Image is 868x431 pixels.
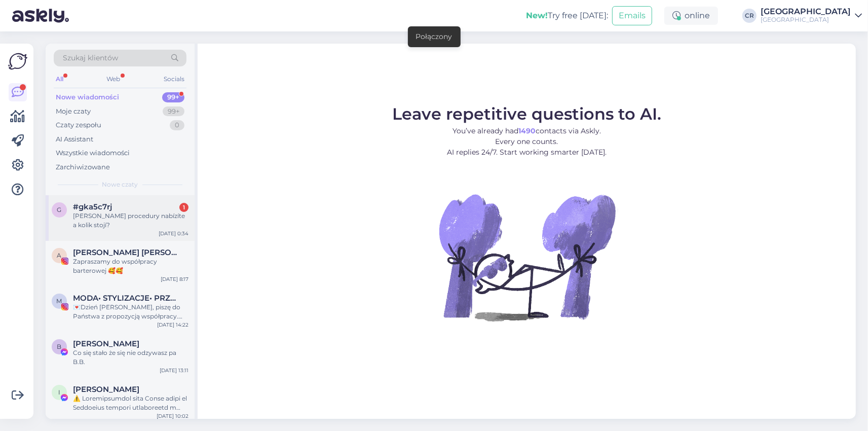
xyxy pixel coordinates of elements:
[57,343,62,350] span: B
[416,31,452,42] div: Połączony
[179,203,188,212] div: 1
[73,385,139,394] span: Igor Jafar
[57,297,62,305] span: M
[57,206,62,213] span: g
[392,104,661,124] span: Leave repetitive questions to AI.
[56,92,119,102] div: Nowe wiadomości
[761,16,851,24] div: [GEOGRAPHIC_DATA]
[392,126,661,158] p: You’ve already had contacts via Askly. Every one counts. AI replies 24/7. Start working smarter [...
[163,106,184,117] div: 99+
[73,339,139,348] span: Bożena Bolewicz
[526,11,548,20] b: New!
[170,120,184,130] div: 0
[73,294,178,303] span: MODA• STYLIZACJE• PRZEGLĄDY KOLEKCJI
[105,73,123,86] div: Web
[742,9,757,23] div: CR
[160,367,188,374] div: [DATE] 13:11
[8,52,27,71] img: Askly Logo
[56,162,110,172] div: Zarchiwizowane
[73,211,188,230] div: [PERSON_NAME] procedury nabízíte a kolik stojí?
[664,7,718,25] div: online
[73,348,188,367] div: Co się stało że się nie odzywasz pa B.B.
[162,73,186,86] div: Socials
[73,202,112,211] span: #gka5c7rj
[73,394,188,412] div: ⚠️ Loremipsumdol sita Conse adipi el Seddoeius tempori utlaboreetd m aliqua enimadmini veniamqún...
[73,248,178,257] span: Anna Żukowska Ewa Adamczewska BLIŹNIACZKI • Bóg • rodzina • dom
[157,321,188,329] div: [DATE] 14:22
[102,180,138,189] span: Nowe czaty
[56,120,101,130] div: Czaty zespołu
[157,412,188,420] div: [DATE] 10:02
[761,8,862,24] a: [GEOGRAPHIC_DATA][GEOGRAPHIC_DATA]
[63,53,118,63] span: Szukaj klientów
[56,134,93,145] div: AI Assistant
[518,126,536,135] b: 1490
[159,230,188,237] div: [DATE] 0:34
[162,92,184,102] div: 99+
[436,166,618,348] img: No Chat active
[56,106,91,117] div: Moje czaty
[58,388,60,396] span: I
[161,275,188,283] div: [DATE] 8:17
[54,73,65,86] div: All
[56,148,130,158] div: Wszystkie wiadomości
[612,6,652,25] button: Emails
[761,8,851,16] div: [GEOGRAPHIC_DATA]
[526,10,608,22] div: Try free [DATE]:
[73,303,188,321] div: 💌Dzień [PERSON_NAME], piszę do Państwa z propozycją współpracy. Chętnie odwiedziłabym Państwa hot...
[73,257,188,275] div: Zapraszamy do współpracy barterowej 🥰🥰
[57,252,62,259] span: A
